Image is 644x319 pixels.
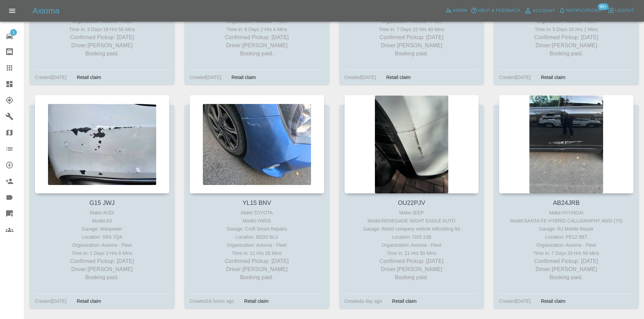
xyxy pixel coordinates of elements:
p: Confirmed Pickup: [DATE] [37,33,168,42]
p: Driver: [PERSON_NAME] [501,42,632,50]
div: Model: SANTA FE HYBRID CALLIGRAPHY AWD (7S) [501,217,632,225]
a: Account [522,5,557,16]
div: Created [DATE] [190,73,221,81]
p: Driver: [PERSON_NAME] [501,265,632,273]
p: Confirmed Pickup: [DATE] [191,257,323,265]
button: Open drawer [4,3,20,19]
div: Location: OX5 2JB [346,233,477,241]
div: Time in: 3 Days 18 Hrs 56 Mins [37,25,168,33]
p: Confirmed Pickup: [DATE] [346,257,477,265]
div: Make: TOYOTA [191,209,323,217]
div: Created 16 hours ago [190,297,234,305]
div: Garage: Croft Smart Repairs [191,225,323,233]
div: Retail claim [536,73,570,81]
a: YL15 BNV [242,200,271,206]
div: Model: RENEGADE NIGHT EAGLE AUTO [346,217,477,225]
div: Created [DATE] [35,73,67,81]
button: Logout [606,5,636,16]
div: Time in: 1 Days 2 Hrs 8 Mins [37,249,168,257]
p: Booking paid. [37,273,168,282]
div: Retail claim [536,297,570,305]
p: Confirmed Pickup: [DATE] [346,33,477,42]
div: Make: AUDI [37,209,168,217]
p: Driver: [PERSON_NAME] [191,265,323,273]
p: Booking paid. [346,273,477,282]
p: Driver: [PERSON_NAME] [37,42,168,50]
div: Organization: Axioma - Fleet [37,241,168,249]
p: Confirmed Pickup: [DATE] [37,257,168,265]
div: Location: PE12 9BT [501,233,632,241]
a: G15 JWJ [89,200,115,206]
div: Organization: Axioma - Fleet [346,241,477,249]
div: Garage: RJ Mobile Repair [501,225,632,233]
div: Model: YARIS [191,217,323,225]
div: Created a day ago [344,297,382,305]
div: Garage: Rebel company vehicle refinsihing ltd [346,225,477,233]
span: Notifications [566,7,601,15]
div: Location: BD20 9LU [191,233,323,241]
div: Created [DATE] [499,73,531,81]
div: Retail claim [72,297,106,305]
div: Retail claim [381,73,415,81]
p: Booking paid. [191,50,323,58]
div: Time in: 7 Days 22 Hrs 40 Mins [346,25,477,33]
a: AB24JRB [553,200,580,206]
button: Help & Feedback [469,5,522,16]
p: Booking paid. [37,50,168,58]
div: Organization: Axioma - Fleet [501,241,632,249]
div: Garage: Waxpower [37,225,168,233]
div: Created [DATE] [35,297,67,305]
p: Driver: [PERSON_NAME] [37,265,168,273]
span: 99+ [598,3,609,10]
div: Make: JEEP [346,209,477,217]
div: Location: SR4 7QA [37,233,168,241]
span: 1 [10,29,17,36]
p: Booking paid. [501,50,632,58]
span: Account [533,7,555,15]
p: Confirmed Pickup: [DATE] [501,33,632,42]
div: Time in: 5 Days 20 Hrs 1 Mins [501,25,632,33]
span: Logout [615,7,634,15]
p: Confirmed Pickup: [DATE] [501,257,632,265]
p: Booking paid. [501,273,632,282]
span: Help & Feedback [478,7,520,15]
div: Time in: 11 Hrs 26 Mins [191,249,323,257]
div: Time in: 21 Hrs 50 Mins [346,249,477,257]
div: Created [DATE] [499,297,531,305]
a: Admin [444,5,469,16]
p: Driver: [PERSON_NAME] [191,42,323,50]
p: Driver: [PERSON_NAME] [346,42,477,50]
div: Retail claim [226,73,261,81]
p: Confirmed Pickup: [DATE] [191,33,323,42]
h5: Axioma [32,5,59,16]
span: Admin [453,7,468,15]
p: Booking paid. [346,50,477,58]
div: Retail claim [239,297,273,305]
div: Time in: 7 Days 20 Hrs 59 Mins [501,249,632,257]
p: Driver: [PERSON_NAME] [346,265,477,273]
div: Organization: Axioma - Fleet [191,241,323,249]
div: Model: A5 [37,217,168,225]
div: Created [DATE] [344,73,376,81]
a: OU22PJV [398,200,425,206]
div: Retail claim [72,73,106,81]
div: Make: HYUNDAI [501,209,632,217]
p: Booking paid. [191,273,323,282]
div: Time in: 6 Days 2 Hrs 4 Mins [191,25,323,33]
button: Notifications [557,5,603,16]
div: Retail claim [387,297,422,305]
